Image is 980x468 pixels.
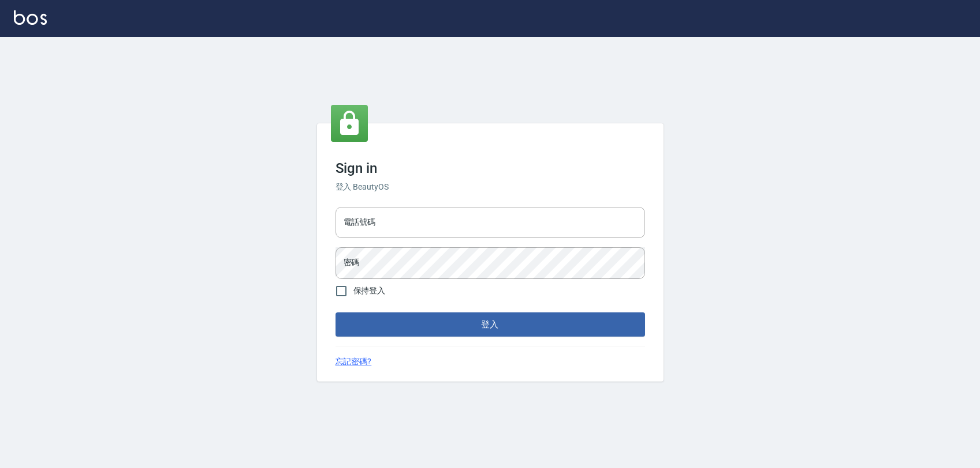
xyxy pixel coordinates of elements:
h6: 登入 BeautyOS [336,181,645,193]
span: 保持登入 [353,285,386,297]
a: 忘記密碼? [336,356,372,368]
h3: Sign in [336,160,645,176]
img: Logo [14,10,47,25]
button: 登入 [336,312,645,337]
